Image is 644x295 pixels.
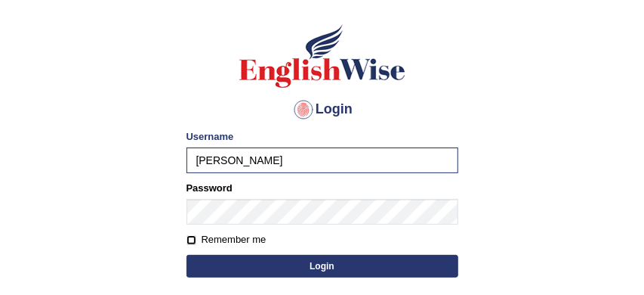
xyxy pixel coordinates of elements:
[186,181,233,195] label: Password
[186,255,458,278] button: Login
[186,129,234,144] label: Username
[186,98,458,122] h4: Login
[186,232,267,247] label: Remember me
[236,22,408,90] img: Logo of English Wise sign in for intelligent practice with AI
[186,235,196,245] input: Remember me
